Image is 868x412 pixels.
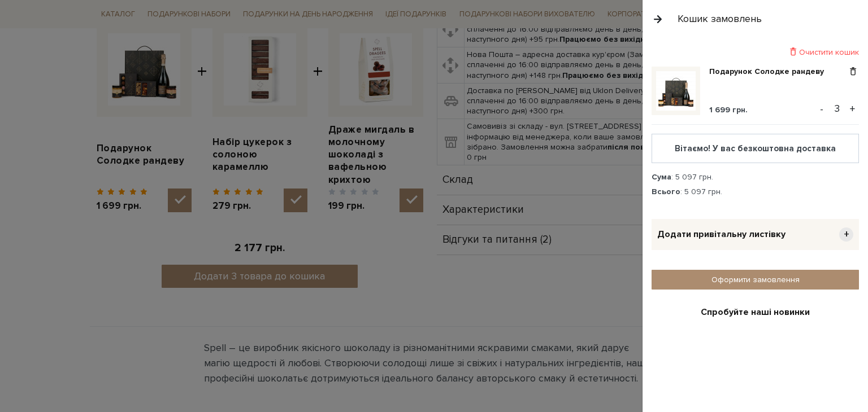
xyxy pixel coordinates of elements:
div: Спробуйте наші новинки [658,306,852,318]
div: Очистити кошик [652,47,859,58]
div: : 5 097 грн. [652,187,859,197]
strong: Сума [652,172,671,182]
div: Кошик замовлень [678,12,762,25]
a: Оформити замовлення [652,270,859,290]
span: 1 699 грн. [709,105,748,115]
div: : 5 097 грн. [652,172,859,182]
div: Вітаємо! У вас безкоштовна доставка [661,143,849,154]
span: Додати привітальну листівку [657,229,785,240]
span: + [839,227,853,242]
img: Подарунок Солодке рандеву [656,71,696,111]
a: Подарунок Солодке рандеву [709,67,832,77]
button: + [846,100,859,117]
strong: Всього [652,187,680,196]
button: - [816,100,827,117]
